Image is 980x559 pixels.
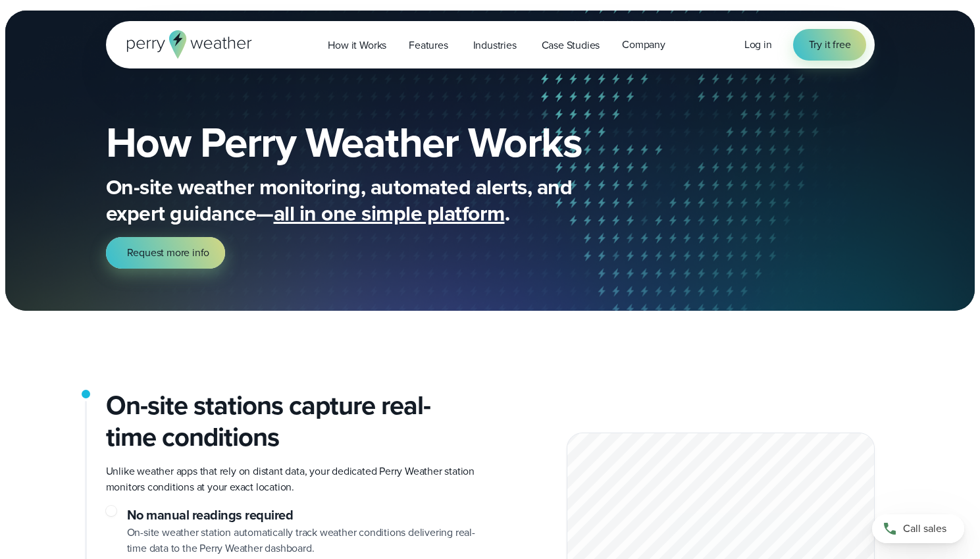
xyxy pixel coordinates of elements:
[809,37,851,53] span: Try it free
[903,521,946,537] span: Call sales
[106,237,226,269] a: Request more info
[127,506,480,525] h3: No manual readings required
[328,38,386,53] span: How it Works
[127,525,480,556] p: On-site weather station automatically track weather conditions delivering real-time data to the P...
[744,37,772,53] a: Log in
[530,32,611,59] a: Case Studies
[473,38,517,53] span: Industries
[106,121,677,163] h1: How Perry Weather Works
[793,29,867,61] a: Try it free
[106,174,632,226] p: On-site weather monitoring, automated alerts, and expert guidance— .
[274,198,505,229] span: all in one simple platform
[409,38,448,53] span: Features
[872,514,964,543] a: Call sales
[744,37,772,52] span: Log in
[106,464,480,495] p: Unlike weather apps that rely on distant data, your dedicated Perry Weather station monitors cond...
[106,390,480,453] h2: On-site stations capture real-time conditions
[317,32,398,59] a: How it Works
[127,245,210,261] span: Request more info
[542,38,600,53] span: Case Studies
[622,37,665,53] span: Company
